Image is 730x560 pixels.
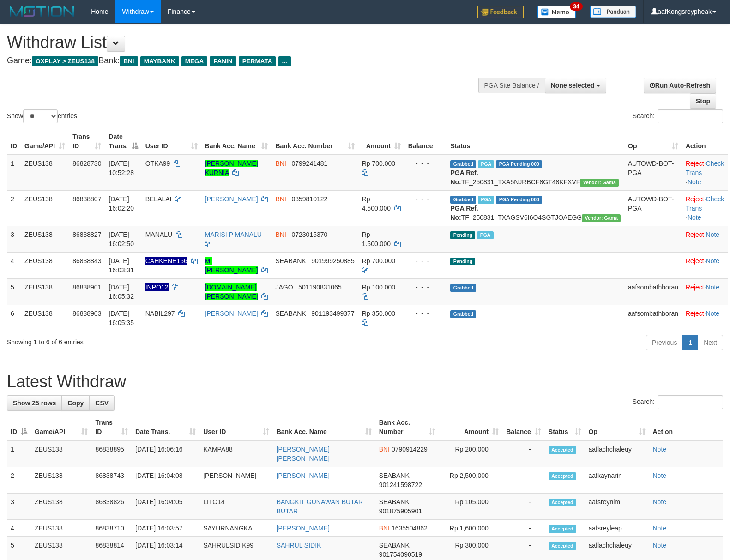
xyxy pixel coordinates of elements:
[109,160,134,176] span: [DATE] 10:52:28
[585,467,649,494] td: aafkaynarin
[682,128,728,155] th: Action
[545,78,606,93] button: None selected
[7,5,77,18] img: MOTION_logo.png
[686,160,724,176] a: Check Trans
[21,226,69,252] td: ZEUS138
[205,231,262,238] a: MARISI P MANALU
[379,507,422,515] span: Copy 901875905901 to clipboard
[688,214,701,221] a: Note
[61,395,90,411] a: Copy
[585,520,649,537] td: aafsreyleap
[21,278,69,305] td: ZEUS138
[439,520,502,537] td: Rp 1,600,000
[277,542,321,549] a: SAHRUL SIDIK
[439,414,502,440] th: Amount: activate to sort column ascending
[275,160,286,167] span: BNI
[653,542,667,549] a: Note
[379,524,390,532] span: BNI
[31,414,91,440] th: Game/API: activate to sort column ascending
[273,414,375,440] th: Bank Acc. Name: activate to sort column ascending
[686,257,704,265] a: Reject
[362,160,395,167] span: Rp 700.000
[201,128,272,155] th: Bank Acc. Name: activate to sort column ascending
[682,155,728,191] td: · ·
[362,257,395,265] span: Rp 700.000
[275,310,306,317] span: SEABANK
[91,414,132,440] th: Trans ID: activate to sort column ascending
[199,440,272,467] td: KAMPA88
[646,335,683,350] a: Previous
[379,446,390,453] span: BNI
[502,520,545,537] td: -
[145,231,172,238] span: MANALU
[633,395,723,409] label: Search:
[362,310,395,317] span: Rp 350.000
[580,179,619,187] span: Vendor URL: https://trx31.1velocity.biz
[72,257,101,265] span: 86838843
[408,159,443,168] div: - - -
[686,195,724,212] a: Check Trans
[72,231,101,238] span: 86838827
[653,472,667,479] a: Note
[362,231,391,247] span: Rp 1.500.000
[109,257,134,274] span: [DATE] 16:03:31
[140,56,179,66] span: MAYBANK
[7,520,31,537] td: 4
[585,440,649,467] td: aaflachchaleuy
[145,310,175,317] span: NABIL297
[21,128,69,155] th: Game/API: activate to sort column ascending
[205,310,258,317] a: [PERSON_NAME]
[132,414,199,440] th: Date Trans.: activate to sort column ascending
[7,33,477,52] h1: Withdraw List
[375,414,439,440] th: Bank Acc. Number: activate to sort column ascending
[706,310,720,317] a: Note
[278,56,291,66] span: ...
[439,494,502,520] td: Rp 105,000
[439,440,502,467] td: Rp 200,000
[682,335,698,350] a: 1
[298,283,341,291] span: Copy 501190831065 to clipboard
[91,467,132,494] td: 86838743
[653,498,667,506] a: Note
[181,56,208,66] span: MEGA
[239,56,276,66] span: PERMATA
[477,231,493,239] span: Marked by aafsreyleap
[199,520,272,537] td: SAYURNANGKA
[91,440,132,467] td: 86838895
[145,195,172,203] span: BELALAI
[205,195,258,203] a: [PERSON_NAME]
[653,524,667,532] a: Note
[21,155,69,191] td: ZEUS138
[450,205,478,221] b: PGA Ref. No:
[145,283,169,291] span: Nama rekening ada tanda titik/strip, harap diedit
[549,525,576,533] span: Accepted
[95,399,109,407] span: CSV
[275,257,306,265] span: SEABANK
[450,169,478,186] b: PGA Ref. No:
[450,284,476,292] span: Grabbed
[690,93,716,109] a: Stop
[439,467,502,494] td: Rp 2,500,000
[7,252,21,278] td: 4
[91,520,132,537] td: 86838710
[502,467,545,494] td: -
[658,109,723,123] input: Search:
[706,257,720,265] a: Note
[549,542,576,550] span: Accepted
[109,195,134,212] span: [DATE] 16:02:20
[69,128,105,155] th: Trans ID: activate to sort column ascending
[379,481,422,488] span: Copy 901241598722 to clipboard
[408,309,443,318] div: - - -
[686,195,704,203] a: Reject
[199,467,272,494] td: [PERSON_NAME]
[7,226,21,252] td: 3
[31,494,91,520] td: ZEUS138
[291,160,327,167] span: Copy 0799241481 to clipboard
[21,190,69,226] td: ZEUS138
[205,283,258,300] a: [DOMAIN_NAME][PERSON_NAME]
[145,160,170,167] span: OTKA99
[67,399,84,407] span: Copy
[72,195,101,203] span: 86838807
[205,160,258,176] a: [PERSON_NAME] KURNIA
[358,128,404,155] th: Amount: activate to sort column ascending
